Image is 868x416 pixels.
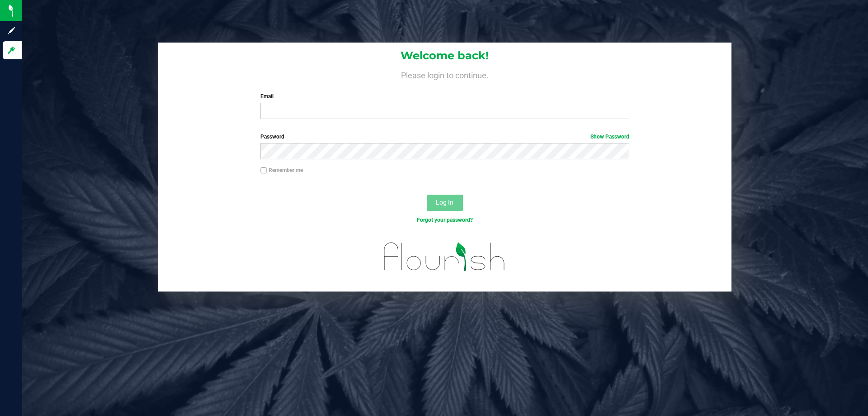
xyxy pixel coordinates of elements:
[158,69,731,80] h4: Please login to continue.
[260,166,303,174] label: Remember me
[436,199,453,206] span: Log In
[7,26,16,35] inline-svg: Sign up
[373,234,516,280] img: flourish_logo.svg
[590,134,629,140] a: Show Password
[7,46,16,55] inline-svg: Log in
[158,50,731,62] h1: Welcome back!
[427,195,463,211] button: Log In
[260,167,267,174] input: Remember me
[260,92,629,100] label: Email
[417,217,473,223] a: Forgot your password?
[260,134,284,140] span: Password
